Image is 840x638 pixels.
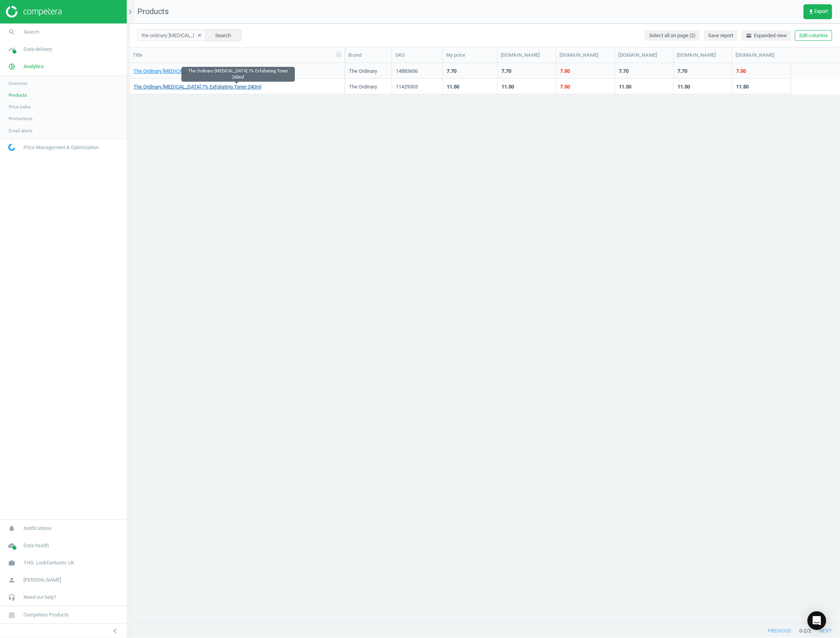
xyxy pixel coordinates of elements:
[194,30,205,41] button: clear
[560,68,570,75] div: 7.50
[9,128,32,134] span: Email alerts
[808,611,826,630] div: Open Intercom Messenger
[4,59,19,74] i: pie_chart_outlined
[736,52,788,59] div: [DOMAIN_NAME]
[23,559,74,566] span: THG. Lookfantastic UK
[205,29,242,41] button: Search
[4,555,19,570] i: work
[396,83,439,90] div: 11429303
[446,52,494,59] div: My price
[110,626,120,636] i: chevron_left
[126,7,135,16] i: chevron_right
[23,542,49,549] span: Data health
[23,594,56,601] span: Need our help?
[447,83,459,90] div: 11.50
[23,29,39,36] span: Search
[560,83,570,90] div: 7.50
[808,9,814,15] i: get_app
[559,52,612,59] div: [DOMAIN_NAME]
[678,83,690,90] div: 11.50
[736,68,746,75] div: 7.50
[23,63,44,70] span: Analytics
[348,52,389,59] div: Brand
[349,68,377,77] div: The Ordinary
[23,577,61,584] span: [PERSON_NAME]
[9,80,27,87] span: Overview
[619,68,629,75] div: 7.70
[811,624,840,638] button: next
[502,68,511,75] div: 7.70
[23,525,52,532] span: Notifications
[349,83,377,93] div: The Ordinary
[619,83,631,90] div: 11.50
[741,30,791,41] button: horizontal_splitExpanded view
[649,32,696,39] span: Select all on page (2)
[759,624,799,638] button: previous
[23,611,69,618] span: Competera Products
[23,144,99,151] span: Price Management & Optimization
[808,9,828,15] span: Export
[133,52,342,59] div: Title
[501,52,553,59] div: [DOMAIN_NAME]
[795,30,832,41] button: Edit columns
[9,92,27,98] span: Products
[4,42,19,57] i: timeline
[182,67,295,82] div: The Ordinary [MEDICAL_DATA] 7% Exfoliating Toner 240ml
[4,25,19,40] i: search
[804,4,832,19] button: get_appExport
[746,32,752,39] i: horizontal_split
[197,32,202,38] i: clear
[618,52,670,59] div: [DOMAIN_NAME]
[9,115,32,122] span: Promotions
[447,68,457,75] div: 7.70
[736,83,749,90] div: 11.50
[677,52,729,59] div: [DOMAIN_NAME]
[133,68,261,75] a: The Ordinary [MEDICAL_DATA] 7% Exfoliating Toner 100ml
[133,83,261,90] a: The Ordinary [MEDICAL_DATA] 7% Exfoliating Toner 240ml
[395,52,439,59] div: SKU
[4,521,19,536] i: notifications
[704,30,737,41] button: Save report
[645,30,700,41] button: Select all on page (2)
[9,104,31,110] span: Price index
[6,6,61,18] img: ajHJNr6hYgQAAAAASUVORK5CYII=
[708,32,733,39] span: Save report
[137,29,206,41] input: SKU/Title search
[678,68,687,75] div: 7.70
[4,538,19,553] i: cloud_done
[8,144,15,151] img: wGWNvw8QSZomAAAAABJRU5ErkJggg==
[4,590,19,605] i: headset_mic
[502,83,514,90] div: 11.50
[4,573,19,588] i: person
[806,627,811,634] span: / 2
[137,7,169,16] span: Products
[746,32,787,39] span: Expanded view
[799,627,806,634] span: 0 - 2
[105,626,125,636] button: chevron_left
[23,46,52,53] span: Data delivery
[396,68,439,75] div: 14883606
